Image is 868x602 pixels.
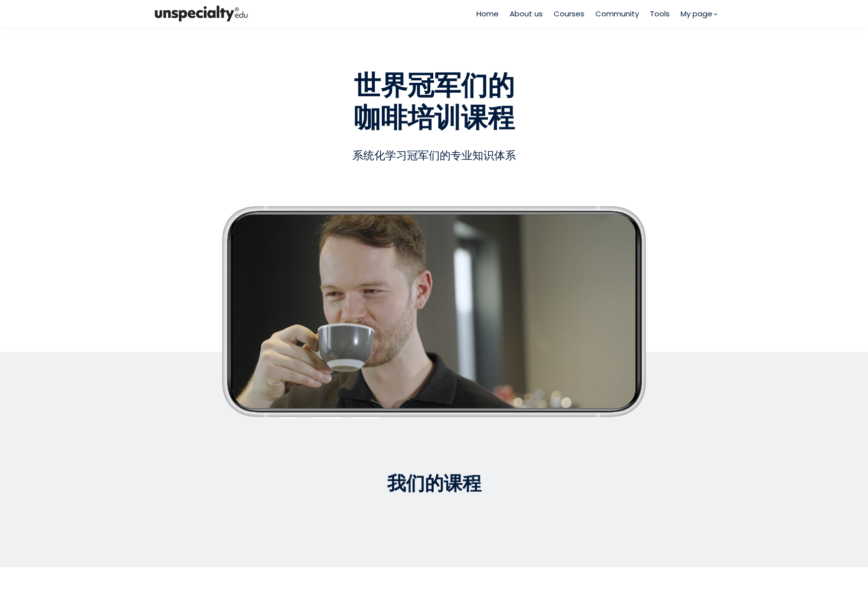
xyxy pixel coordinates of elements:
[595,8,639,19] a: Community
[152,146,717,165] div: 系统化学习冠军们的专业知识体系
[554,8,584,19] a: Courses
[681,8,717,19] a: My page
[152,69,717,134] h1: 世界冠军们的 咖啡培训课程
[510,8,543,19] a: About us
[152,471,717,495] h2: 我们的课程
[476,8,499,19] a: Home
[650,8,670,19] a: Tools
[152,3,251,24] img: bc390a18feecddb333977e298b3a00a1.png
[681,8,712,19] span: My page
